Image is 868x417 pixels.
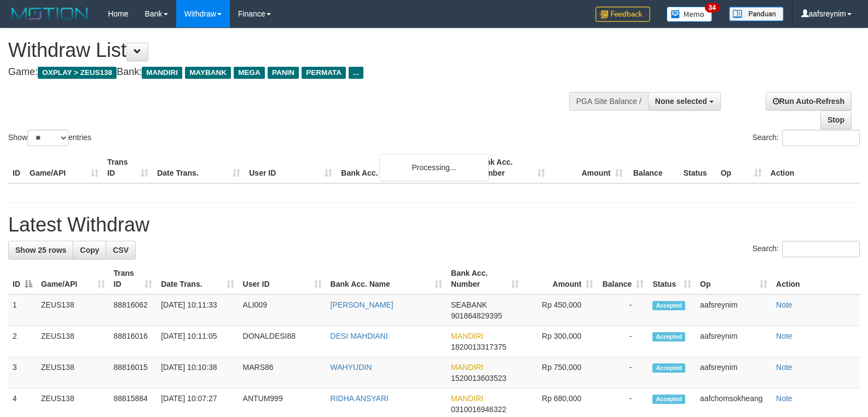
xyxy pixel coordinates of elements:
[627,152,679,183] th: Balance
[349,67,363,79] span: ...
[109,263,157,294] th: Trans ID: activate to sort column ascending
[157,294,238,326] td: [DATE] 10:11:33
[523,357,598,389] td: Rp 750,000
[549,152,627,183] th: Amount
[379,154,489,181] div: Processing...
[157,326,238,357] td: [DATE] 10:11:05
[268,67,299,79] span: PANIN
[331,363,372,372] a: WAHYUDIN
[451,374,506,383] span: Copy 1520013603523 to clipboard
[569,92,648,111] div: PGA Site Balance /
[239,294,326,326] td: ALI009
[113,246,129,254] span: CSV
[106,241,136,259] a: CSV
[753,130,860,146] label: Search:
[655,97,707,106] span: None selected
[652,332,685,341] span: Accepted
[37,357,109,389] td: ZEUS138
[648,263,696,294] th: Status: activate to sort column ascending
[451,405,506,414] span: Copy 0310016946322 to clipboard
[8,5,91,22] img: MOTION_logo.png
[153,152,245,183] th: Date Trans.
[103,152,153,183] th: Trans ID
[331,332,388,340] a: DESI MAHDIANI
[15,246,66,254] span: Show 25 rows
[667,7,713,22] img: Button%20Memo.svg
[782,130,860,146] input: Search:
[820,111,852,129] a: Stop
[245,152,337,183] th: User ID
[753,241,860,257] label: Search:
[766,92,852,111] a: Run Auto-Refresh
[696,263,772,294] th: Op: activate to sort column ascending
[648,92,721,111] button: None selected
[447,263,523,294] th: Bank Acc. Number: activate to sort column ascending
[37,263,109,294] th: Game/API: activate to sort column ascending
[705,3,720,13] span: 34
[239,263,326,294] th: User ID: activate to sort column ascending
[652,301,685,310] span: Accepted
[185,67,231,79] span: MAYBANK
[696,326,772,357] td: aafsreynim
[696,357,772,389] td: aafsreynim
[331,300,394,309] a: [PERSON_NAME]
[73,241,106,259] a: Copy
[598,263,648,294] th: Balance: activate to sort column ascending
[451,300,487,309] span: SEABANK
[451,394,483,403] span: MANDIRI
[776,332,792,340] a: Note
[696,294,772,326] td: aafsreynim
[679,152,716,183] th: Status
[37,294,109,326] td: ZEUS138
[598,326,648,357] td: -
[80,246,99,254] span: Copy
[8,214,860,236] h1: Latest Withdraw
[595,7,650,22] img: Feedback.jpg
[782,241,860,257] input: Search:
[8,152,25,183] th: ID
[716,152,766,183] th: Op
[109,294,157,326] td: 88816062
[142,67,182,79] span: MANDIRI
[234,67,265,79] span: MEGA
[331,394,389,403] a: RIDHA ANSYARI
[157,357,238,389] td: [DATE] 10:10:38
[776,300,792,309] a: Note
[25,152,103,183] th: Game/API
[27,130,68,146] select: Showentries
[157,263,238,294] th: Date Trans.: activate to sort column ascending
[8,130,91,146] label: Show entries
[451,343,506,351] span: Copy 1820013317375 to clipboard
[8,67,568,78] h4: Game: Bank:
[38,67,117,79] span: OXPLAY > ZEUS138
[598,294,648,326] td: -
[451,363,483,372] span: MANDIRI
[109,326,157,357] td: 88816016
[776,363,792,372] a: Note
[37,326,109,357] td: ZEUS138
[451,311,502,320] span: Copy 901864829395 to clipboard
[302,67,346,79] span: PERMATA
[109,357,157,389] td: 88816015
[776,394,792,403] a: Note
[523,326,598,357] td: Rp 300,000
[523,294,598,326] td: Rp 450,000
[326,263,447,294] th: Bank Acc. Name: activate to sort column ascending
[652,363,685,373] span: Accepted
[239,357,326,389] td: MARS86
[766,152,860,183] th: Action
[471,152,549,183] th: Bank Acc. Number
[598,357,648,389] td: -
[337,152,471,183] th: Bank Acc. Name
[8,357,37,389] td: 3
[8,263,37,294] th: ID: activate to sort column descending
[729,7,784,21] img: panduan.png
[523,263,598,294] th: Amount: activate to sort column ascending
[8,326,37,357] td: 2
[772,263,860,294] th: Action
[239,326,326,357] td: DONALDESI88
[451,332,483,340] span: MANDIRI
[8,294,37,326] td: 1
[8,241,73,259] a: Show 25 rows
[652,395,685,404] span: Accepted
